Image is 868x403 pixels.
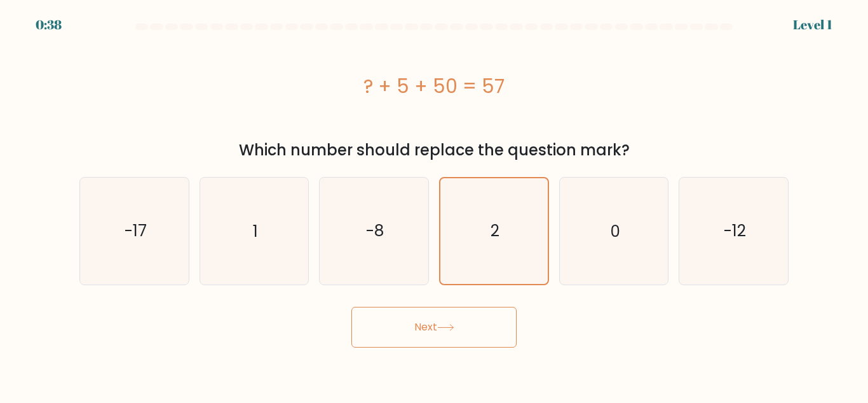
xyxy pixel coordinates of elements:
[253,220,258,242] text: 1
[79,72,789,101] div: ? + 5 + 50 = 57
[724,220,746,242] text: -12
[793,15,832,34] div: Level 1
[610,220,620,242] text: 0
[366,220,384,242] text: -8
[124,220,146,242] text: -17
[491,220,499,242] text: 2
[351,307,517,348] button: Next
[36,15,62,34] div: 0:38
[87,139,781,162] div: Which number should replace the question mark?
